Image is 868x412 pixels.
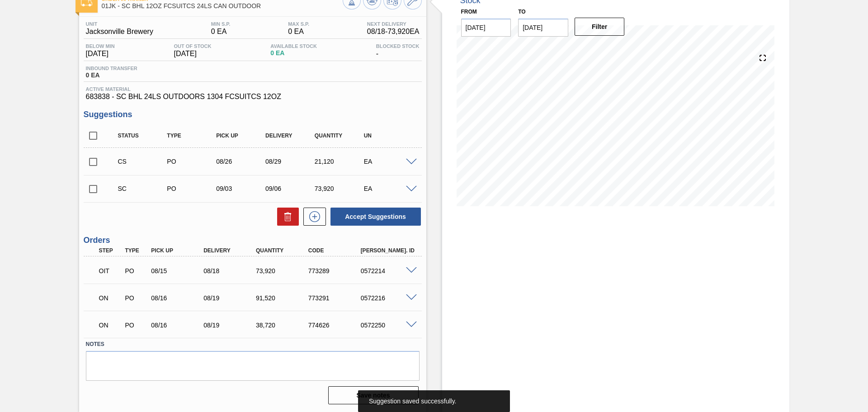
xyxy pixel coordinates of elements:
span: 08/18 - 73,920 EA [367,28,420,36]
label: Notes [86,338,420,351]
span: 0 EA [288,28,309,36]
div: Accept Suggestions [326,207,422,227]
div: 09/06/2025 [263,185,318,192]
div: Purchase order [165,185,219,192]
input: mm/dd/yyyy [461,19,511,37]
div: Pick up [214,133,269,139]
div: Quantity [312,133,367,139]
div: 08/15/2025 [149,267,208,275]
div: Negotiating Order [97,288,124,308]
div: Negotiating Order [97,315,124,335]
span: Next Delivery [367,21,420,27]
div: 73,920 [312,185,367,192]
div: 0572214 [359,267,417,275]
span: Jacksonville Brewery [86,28,153,36]
div: EA [362,185,416,192]
label: to [518,9,525,15]
div: 73,920 [254,267,312,275]
span: 0 EA [211,28,231,36]
div: Type [165,133,219,139]
h3: Suggestions [84,110,422,119]
button: Save notes [328,386,419,404]
span: 0 EA [86,72,137,79]
span: MAX S.P. [288,21,309,27]
div: EA [362,158,416,165]
div: Quantity [254,247,312,254]
span: [DATE] [86,50,115,58]
p: OIT [99,267,122,275]
span: 01JK - SC BHL 12OZ FCSUITCS 24LS CAN OUTDOOR [102,3,343,9]
span: Unit [86,21,153,27]
div: 774626 [306,322,365,329]
div: Purchase order [123,294,150,302]
div: Code [306,247,365,254]
span: Blocked Stock [376,43,420,49]
div: Pick up [149,247,208,254]
div: 773291 [306,294,365,302]
div: 0572216 [359,294,417,302]
div: UN [362,133,416,139]
div: Purchase order [165,158,219,165]
h3: Orders [84,236,422,245]
div: - [374,43,422,58]
div: New suggestion [299,208,326,226]
div: 38,720 [254,322,312,329]
div: 09/03/2025 [214,185,269,192]
div: Delivery [263,133,318,139]
div: Type [123,247,150,254]
span: 683838 - SC BHL 24LS OUTDOORS 1304 FCSUITCS 12OZ [86,93,420,101]
input: mm/dd/yyyy [518,19,568,37]
div: Delete Suggestions [273,208,299,226]
div: [PERSON_NAME]. ID [359,247,417,254]
div: Purchase order [123,267,150,275]
div: 0572250 [359,322,417,329]
span: [DATE] [174,50,212,58]
div: 08/19/2025 [201,322,260,329]
div: 08/16/2025 [149,322,208,329]
div: 21,120 [312,158,367,165]
button: Filter [575,18,625,36]
div: Suggestion Created [116,185,170,192]
label: From [461,9,477,15]
span: 0 EA [270,50,317,57]
div: 91,520 [254,294,312,302]
div: Status [116,133,170,139]
div: 08/16/2025 [149,294,208,302]
div: Changed Suggestion [116,158,170,165]
div: 08/29/2025 [263,158,318,165]
div: 08/18/2025 [201,267,260,275]
span: Inbound Transfer [86,66,137,71]
span: Below Min [86,43,115,49]
div: Step [97,247,124,254]
button: Accept Suggestions [330,208,421,226]
span: Suggestion saved successfully. [369,398,457,405]
div: 08/19/2025 [201,294,260,302]
span: Out Of Stock [174,43,212,49]
p: ON [99,322,122,329]
div: 773289 [306,267,365,275]
p: ON [99,294,122,302]
div: Order in transit [97,261,124,281]
div: Delivery [201,247,260,254]
span: MIN S.P. [211,21,231,27]
span: Active Material [86,86,420,92]
div: Purchase order [123,322,150,329]
span: Available Stock [270,43,317,49]
div: 08/26/2025 [214,158,269,165]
